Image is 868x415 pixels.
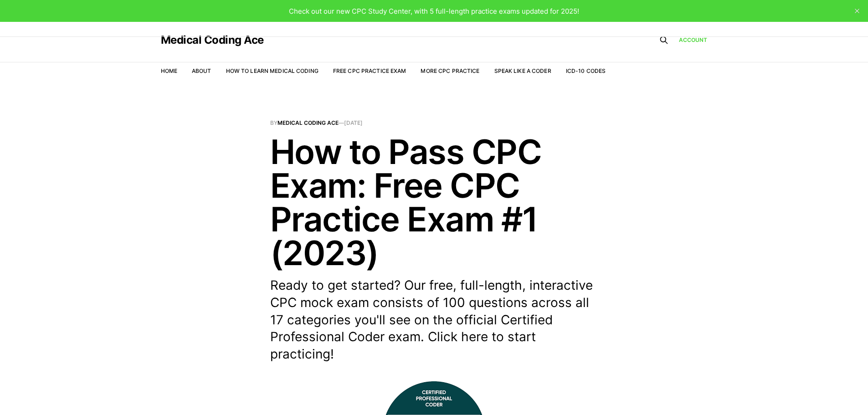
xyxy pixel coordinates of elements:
[161,67,177,74] a: Home
[494,67,551,74] a: Speak Like a Coder
[277,119,339,126] a: Medical Coding Ace
[344,119,363,126] time: [DATE]
[566,67,606,74] a: ICD-10 Codes
[192,67,211,74] a: About
[679,36,708,44] a: Account
[226,67,318,74] a: How to Learn Medical Coding
[161,35,264,46] a: Medical Coding Ace
[270,135,598,270] h1: How to Pass CPC Exam: Free CPC Practice Exam #1 (2023)
[421,67,479,74] a: More CPC Practice
[289,7,579,15] span: Check out our new CPC Study Center, with 5 full-length practice exams updated for 2025!
[270,277,598,363] p: Ready to get started? Our free, full-length, interactive CPC mock exam consists of 100 questions ...
[270,120,598,126] span: By —
[850,4,864,18] button: close
[333,67,406,74] a: Free CPC Practice Exam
